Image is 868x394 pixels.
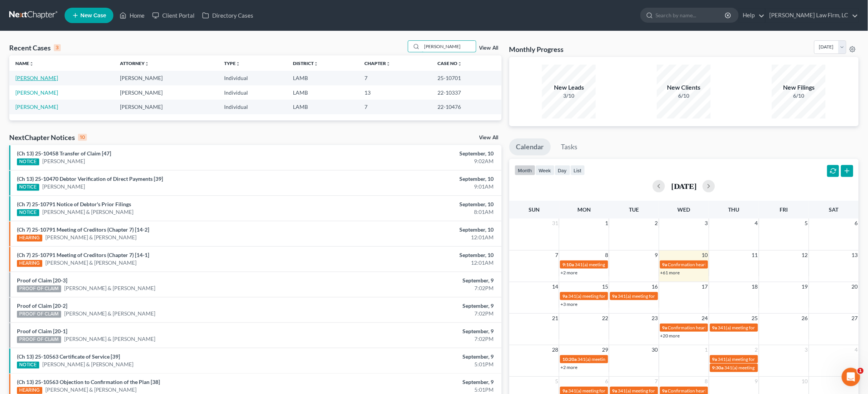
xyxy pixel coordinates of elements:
[704,377,709,386] span: 8
[772,92,826,100] div: 6/10
[551,345,559,354] span: 28
[712,325,717,331] span: 9a
[9,43,61,52] div: Recent Cases
[604,377,609,386] span: 6
[562,388,567,394] span: 9a
[29,62,34,66] i: unfold_more
[340,310,494,317] div: 7:02PM
[801,314,809,323] span: 26
[554,377,559,386] span: 5
[560,270,577,275] a: +2 more
[224,60,240,66] a: Typeunfold_more
[651,345,659,354] span: 30
[148,8,198,22] a: Client Portal
[287,85,358,100] td: LAMB
[554,139,585,155] a: Tasks
[114,85,218,100] td: [PERSON_NAME]
[15,89,58,96] a: [PERSON_NAME]
[515,165,535,175] button: month
[601,282,609,291] span: 15
[42,361,134,368] a: [PERSON_NAME] & [PERSON_NAME]
[15,75,58,81] a: [PERSON_NAME]
[577,206,591,213] span: Mon
[45,386,137,394] a: [PERSON_NAME] & [PERSON_NAME]
[718,356,792,362] span: 341(a) meeting for [PERSON_NAME]
[829,206,839,213] span: Sat
[754,219,759,228] span: 4
[218,100,287,114] td: Individual
[751,250,759,260] span: 11
[340,259,494,267] div: 12:01AM
[656,8,726,22] input: Search by name...
[601,314,609,323] span: 22
[218,71,287,85] td: Individual
[678,206,690,213] span: Wed
[562,293,567,299] span: 9a
[17,277,67,284] a: Proof of Claim [20-3]
[604,250,609,260] span: 8
[804,219,809,228] span: 5
[120,60,149,66] a: Attorneyunfold_more
[457,62,462,66] i: unfold_more
[704,345,709,354] span: 1
[801,377,809,386] span: 10
[657,83,711,92] div: New Clients
[431,100,501,114] td: 22-10476
[568,293,642,299] span: 341(a) meeting for [PERSON_NAME]
[15,60,34,66] a: Nameunfold_more
[851,282,859,291] span: 20
[54,44,61,51] div: 3
[340,302,494,310] div: September, 9
[437,60,462,66] a: Case Nounfold_more
[45,259,137,267] a: [PERSON_NAME] & [PERSON_NAME]
[80,13,106,18] span: New Case
[236,62,240,66] i: unfold_more
[509,139,551,155] a: Calendar
[654,250,659,260] span: 9
[660,333,680,339] a: +20 more
[340,226,494,234] div: September, 10
[17,311,61,318] div: PROOF OF CLAIM
[218,85,287,100] td: Individual
[340,386,494,394] div: 5:01PM
[577,356,652,362] span: 341(a) meeting for [PERSON_NAME]
[340,335,494,343] div: 7:02PM
[701,250,709,260] span: 10
[340,284,494,292] div: 7:02PM
[712,365,724,371] span: 9:30a
[618,388,692,394] span: 341(a) meeting for [PERSON_NAME]
[754,377,759,386] span: 9
[340,150,494,157] div: September, 10
[560,301,577,307] a: +3 more
[17,379,160,385] a: (Ch 13) 25-10563 Objection to Confirmation of the Plan [38]
[431,71,501,85] td: 25-10701
[780,206,788,213] span: Fri
[842,368,860,386] iframe: Intercom live chat
[17,336,61,343] div: PROOF OF CLAIM
[772,83,826,92] div: New Filings
[17,362,39,369] div: NOTICE
[17,387,42,394] div: HEARING
[551,219,559,228] span: 31
[568,388,642,394] span: 341(a) meeting for [PERSON_NAME]
[601,345,609,354] span: 29
[340,175,494,183] div: September, 10
[287,71,358,85] td: LAMB
[17,184,39,191] div: NOTICE
[431,85,501,100] td: 22-10337
[854,345,859,354] span: 4
[801,282,809,291] span: 19
[340,327,494,335] div: September, 9
[570,165,585,175] button: list
[551,282,559,291] span: 14
[754,345,759,354] span: 2
[78,134,87,141] div: 10
[554,250,559,260] span: 7
[612,293,617,299] span: 9a
[358,71,431,85] td: 7
[340,200,494,208] div: September, 10
[701,314,709,323] span: 24
[854,219,859,228] span: 6
[479,45,499,51] a: View All
[42,208,134,216] a: [PERSON_NAME] & [PERSON_NAME]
